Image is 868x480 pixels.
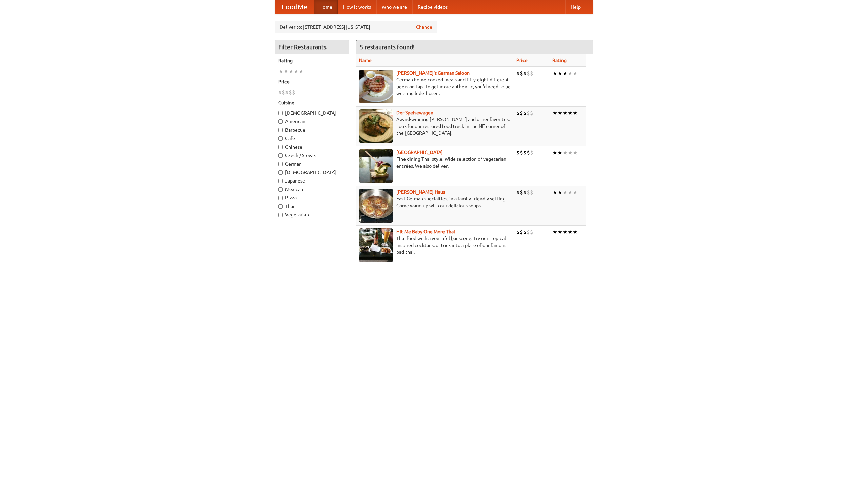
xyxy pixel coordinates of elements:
li: ★ [573,228,578,236]
a: Who we are [376,0,412,14]
li: ★ [557,109,563,117]
label: Pizza [278,194,346,201]
h4: Filter Restaurants [275,40,349,54]
li: ★ [299,68,304,75]
input: Czech / Slovak [278,153,283,158]
li: $ [530,70,533,77]
p: Award-winning [PERSON_NAME] and other favorites. Look for our restored food truck in the NE corne... [359,116,511,136]
li: $ [285,89,289,96]
li: $ [523,149,527,156]
label: Mexican [278,186,346,193]
li: $ [278,89,282,96]
li: $ [523,228,527,236]
li: ★ [563,149,568,156]
li: $ [516,189,520,196]
input: American [278,119,283,124]
img: kohlhaus.jpg [359,189,393,223]
label: Japanese [278,177,346,184]
li: ★ [283,68,289,75]
li: $ [520,109,523,117]
input: Japanese [278,179,283,183]
li: $ [530,109,533,117]
li: $ [516,149,520,156]
li: ★ [552,228,557,236]
li: $ [516,228,520,236]
li: ★ [552,189,557,196]
li: $ [289,89,292,96]
input: Pizza [278,196,283,200]
a: Hit Me Baby One More Thai [396,229,455,234]
li: $ [523,109,527,117]
li: ★ [278,68,283,75]
li: ★ [557,228,563,236]
li: ★ [552,149,557,156]
li: ★ [568,228,573,236]
p: Thai food with a youthful bar scene. Try our tropical inspired cocktails, or tuck into a plate of... [359,235,511,255]
label: [DEMOGRAPHIC_DATA] [278,169,346,176]
li: ★ [552,109,557,117]
li: $ [530,189,533,196]
li: ★ [557,149,563,156]
li: ★ [294,68,299,75]
li: $ [523,189,527,196]
li: $ [516,109,520,117]
div: Deliver to: [STREET_ADDRESS][US_STATE] [275,21,437,33]
li: $ [520,228,523,236]
p: German home-cooked meals and fifty-eight different beers on tap. To get more authentic, you'd nee... [359,76,511,97]
input: Mexican [278,187,283,192]
h5: Price [278,78,346,85]
input: [DEMOGRAPHIC_DATA] [278,111,283,115]
h5: Cuisine [278,99,346,106]
label: Cafe [278,135,346,142]
input: [DEMOGRAPHIC_DATA] [278,170,283,175]
input: German [278,162,283,166]
li: ★ [552,70,557,77]
label: Barbecue [278,127,346,133]
li: ★ [563,189,568,196]
li: $ [530,149,533,156]
li: ★ [557,70,563,77]
a: Home [314,0,338,14]
a: Der Speisewagen [396,110,433,115]
li: $ [520,70,523,77]
img: satay.jpg [359,149,393,183]
li: ★ [563,70,568,77]
li: $ [527,149,530,156]
li: $ [520,189,523,196]
p: Fine dining Thai-style. Wide selection of vegetarian entrées. We also deliver. [359,156,511,169]
label: Vegetarian [278,211,346,218]
input: Chinese [278,145,283,149]
li: $ [527,70,530,77]
a: [PERSON_NAME] Haus [396,189,445,195]
ng-pluralize: 5 restaurants found! [360,44,415,50]
label: Thai [278,203,346,210]
li: ★ [573,70,578,77]
li: ★ [289,68,294,75]
label: German [278,160,346,167]
li: $ [282,89,285,96]
li: ★ [563,109,568,117]
input: Cafe [278,136,283,141]
li: ★ [568,189,573,196]
input: Vegetarian [278,213,283,217]
li: ★ [573,109,578,117]
a: [GEOGRAPHIC_DATA] [396,150,443,155]
a: Price [516,58,528,63]
li: ★ [573,189,578,196]
img: babythai.jpg [359,228,393,262]
img: esthers.jpg [359,70,393,103]
img: speisewagen.jpg [359,109,393,143]
li: ★ [563,228,568,236]
li: ★ [568,109,573,117]
label: [DEMOGRAPHIC_DATA] [278,110,346,116]
li: $ [530,228,533,236]
input: Thai [278,204,283,209]
input: Barbecue [278,128,283,132]
a: Recipe videos [412,0,453,14]
p: East German specialties, in a family-friendly setting. Come warm up with our delicious soups. [359,195,511,209]
label: Chinese [278,143,346,150]
a: Help [565,0,586,14]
